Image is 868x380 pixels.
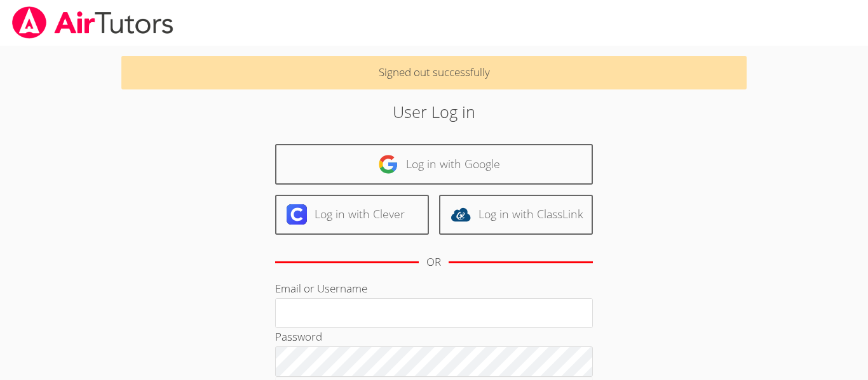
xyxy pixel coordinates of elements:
[275,281,367,296] label: Email or Username
[426,253,441,272] div: OR
[275,329,322,344] label: Password
[439,195,593,235] a: Log in with ClassLink
[121,56,747,89] p: Signed out successfully
[11,6,175,39] img: airtutors_banner-c4298cdbf04f3fff15de1276eac7730deb9818008684d7c2e4769d2f7ddbe033.png
[287,204,307,225] img: clever-logo-6eab21bc6e7a338710f1a6ff85c0baf02591cd810cc4098c63d3a4b26e2feb20.svg
[451,204,471,225] img: classlink-logo-d6bb404cc1216ec64c9a2012d9dc4662098be43eaf13dc465df04b49fa7ab582.svg
[275,144,593,184] a: Log in with Google
[200,100,668,124] h2: User Log in
[275,195,429,235] a: Log in with Clever
[378,154,398,174] img: google-logo-50288ca7cdecda66e5e0955fdab243c47b7ad437acaf1139b6f446037453330a.svg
